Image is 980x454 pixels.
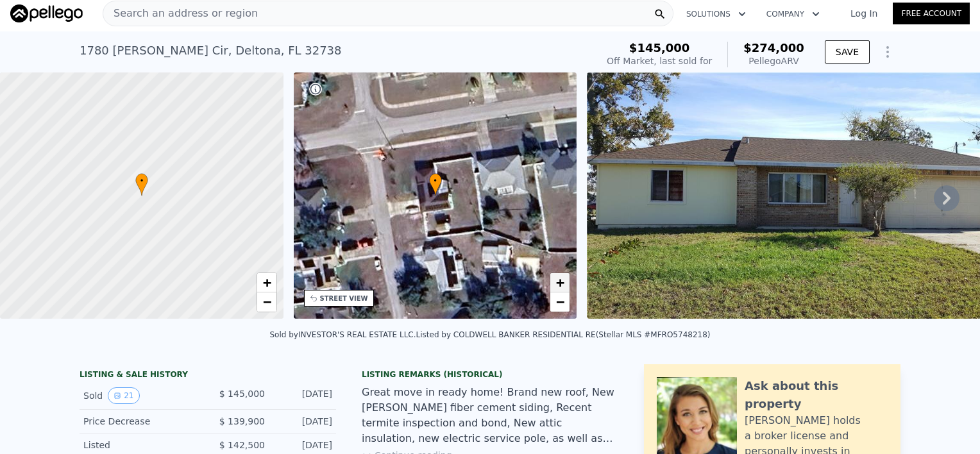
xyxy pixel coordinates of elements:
[362,369,618,380] div: Listing Remarks (Historical)
[275,439,332,451] div: [DATE]
[745,377,888,413] div: Ask about this property
[556,274,564,290] span: +
[219,389,265,399] span: $ 145,000
[835,7,893,20] a: Log In
[83,415,198,428] div: Price Decrease
[550,292,570,312] a: Zoom out
[103,6,258,21] span: Search an address or region
[83,439,198,451] div: Listed
[219,416,265,426] span: $ 139,900
[275,415,332,428] div: [DATE]
[756,3,830,26] button: Company
[416,330,711,339] div: Listed by COLDWELL BANKER RESIDENTIAL RE (Stellar MLS #MFRO5748218)
[262,274,271,290] span: +
[875,39,900,65] button: Show Options
[743,55,804,67] div: Pellego ARV
[219,440,265,450] span: $ 142,500
[676,3,756,26] button: Solutions
[262,294,271,310] span: −
[629,41,690,55] span: $145,000
[83,387,198,404] div: Sold
[429,175,442,187] span: •
[135,173,148,196] div: •
[270,330,416,339] div: Sold by INVESTOR'S REAL ESTATE LLC .
[429,173,442,196] div: •
[320,294,368,303] div: STREET VIEW
[80,369,336,382] div: LISTING & SALE HISTORY
[257,273,276,292] a: Zoom in
[607,55,712,67] div: Off Market, last sold for
[108,387,139,404] button: View historical data
[893,3,970,24] a: Free Account
[550,273,570,292] a: Zoom in
[275,387,332,404] div: [DATE]
[362,385,618,446] div: Great move in ready home! Brand new roof, New [PERSON_NAME] fiber cement siding, Recent termite i...
[257,292,276,312] a: Zoom out
[743,41,804,55] span: $274,000
[10,4,83,22] img: Pellego
[135,175,148,187] span: •
[825,40,870,63] button: SAVE
[556,294,564,310] span: −
[80,42,342,60] div: 1780 [PERSON_NAME] Cir , Deltona , FL 32738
